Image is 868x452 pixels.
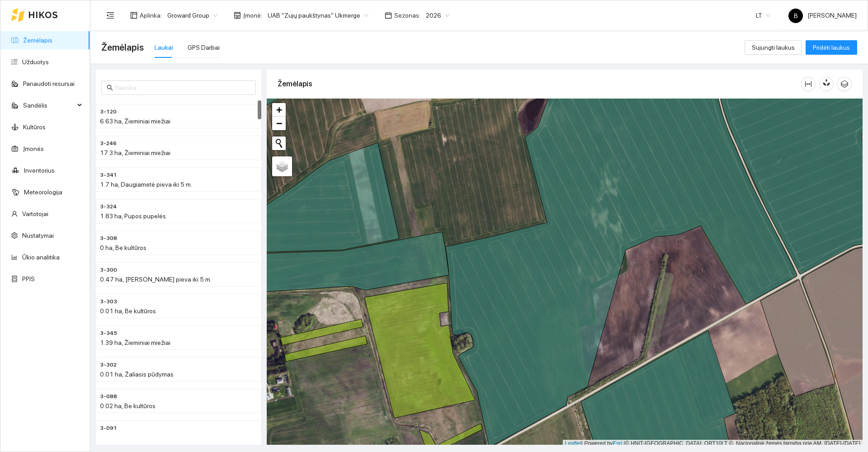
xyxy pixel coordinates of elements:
[100,181,192,188] span: 1.7 ha, Daugiametė pieva iki 5 m.
[100,339,170,346] span: 1.39 ha, Žieminiai miežiai
[752,42,795,52] span: Sujungti laukus
[100,212,166,220] span: 1.83 ha, Pupos pupelės
[100,266,117,274] span: 3-300
[167,9,217,22] span: Groward Group
[613,440,623,447] a: Esri
[272,137,286,150] button: Initiate a new search
[100,108,117,116] span: 3-120
[624,440,625,447] span: |
[22,58,49,66] a: Užduotys
[24,167,55,174] a: Inventorius
[806,40,857,55] button: Pridėti laukus
[394,10,420,20] span: Sezonas :
[100,139,117,148] span: 3-246
[806,44,857,51] a: Pridėti laukus
[23,123,46,131] a: Kultūros
[100,118,170,125] span: 6.63 ha, Žieminiai miežiai
[272,117,286,130] a: Zoom out
[23,145,44,152] a: Įmonės
[788,12,857,19] span: [PERSON_NAME]
[115,83,250,93] input: Paieška
[426,9,449,22] span: 2026
[100,402,156,410] span: 0.02 ha, Be kultūros
[272,156,292,176] a: Layers
[100,361,117,369] span: 3-302
[107,85,113,91] span: search
[794,9,798,23] span: B
[100,424,117,433] span: 3-091
[22,210,48,217] a: Vartotojai
[234,12,241,19] span: shop
[802,80,815,88] span: column-width
[268,9,368,22] span: UAB "Zujų paukštynas" Ukmerge
[100,234,117,243] span: 3-308
[23,37,52,44] a: Žemėlapis
[813,42,850,52] span: Pridėti laukus
[24,188,62,196] a: Meteorologija
[23,80,75,87] a: Panaudoti resursai
[188,42,220,52] div: GPS Darbai
[100,297,117,306] span: 3-303
[100,171,117,179] span: 3-341
[385,12,392,19] span: calendar
[276,118,282,129] span: −
[276,104,282,115] span: +
[100,329,117,338] span: 3-345
[101,40,144,55] span: Žemėlapis
[100,276,212,283] span: 0.47 ha, [PERSON_NAME] pieva iki 5 m.
[565,440,581,447] a: Leaflet
[23,96,75,114] span: Sandėlis
[100,202,117,211] span: 3-324
[272,103,286,117] a: Zoom in
[130,12,137,19] span: layout
[563,440,863,447] div: | Powered by © HNIT-[GEOGRAPHIC_DATA]; ORT10LT ©, Nacionalinė žemės tarnyba prie AM, [DATE]-[DATE]
[756,9,770,22] span: LT
[278,71,801,97] div: Žemėlapis
[22,275,35,282] a: PPIS
[100,244,146,251] span: 0 ha, Be kultūros
[22,254,60,261] a: Ūkio analitika
[155,42,173,52] div: Laukai
[243,10,262,20] span: Įmonė :
[140,10,162,20] span: Aplinka :
[100,307,156,315] span: 0.01 ha, Be kultūros
[100,371,174,378] span: 0.01 ha, Žaliasis pūdymas
[745,40,802,55] button: Sujungti laukus
[801,77,816,91] button: column-width
[22,232,54,239] a: Nustatymai
[101,6,119,24] button: menu-fold
[745,44,802,51] a: Sujungti laukus
[100,392,117,401] span: 3-088
[100,149,170,156] span: 17.3 ha, Žieminiai miežiai
[106,11,114,19] span: menu-fold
